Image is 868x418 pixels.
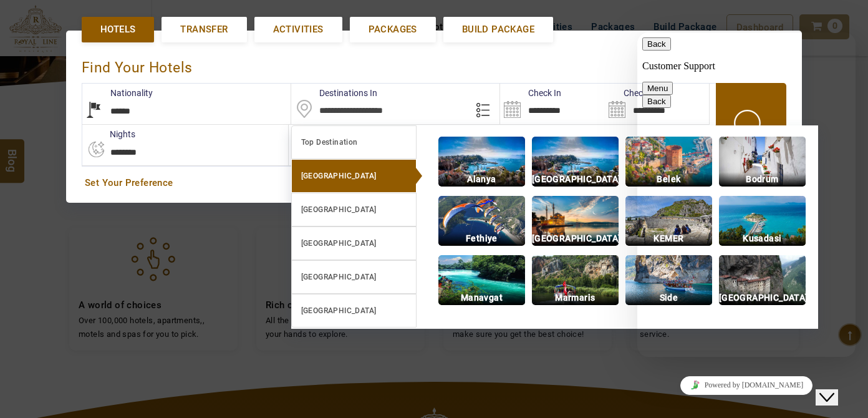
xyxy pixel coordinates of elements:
[532,255,619,305] img: img
[289,128,344,140] label: Rooms
[625,137,712,187] img: img
[82,46,786,83] div: Find Your Hotels
[291,226,417,260] a: [GEOGRAPHIC_DATA]
[625,172,712,187] p: Belek
[291,159,417,193] a: [GEOGRAPHIC_DATA]
[273,23,324,36] span: Activities
[301,273,377,281] b: [GEOGRAPHIC_DATA]
[625,291,712,305] p: Side
[291,87,377,99] label: Destinations In
[291,294,417,328] a: [GEOGRAPHIC_DATA]
[301,172,377,180] b: [GEOGRAPHIC_DATA]
[500,87,561,99] label: Check In
[625,255,712,305] img: img
[605,87,662,99] label: CheckOut
[438,172,525,187] p: Alanya
[85,177,783,190] a: Set Your Preference
[500,84,604,124] input: Search
[816,368,856,406] iframe: chat widget
[625,196,712,246] img: img
[162,17,246,42] a: Transfer
[532,196,619,246] img: img
[438,291,525,305] p: Manavgat
[82,128,135,140] label: nights
[82,17,154,42] a: Hotels
[438,231,525,246] p: Fethiye
[532,137,619,187] img: img
[301,306,377,315] b: [GEOGRAPHIC_DATA]
[605,84,709,124] input: Search
[438,196,525,246] img: img
[291,125,417,159] a: Top Destination
[350,17,436,42] a: Packages
[438,137,525,187] img: img
[369,23,417,36] span: Packages
[291,260,417,294] a: [GEOGRAPHIC_DATA]
[462,23,534,36] span: Build Package
[180,23,228,36] span: Transfer
[625,231,712,246] p: KEMER
[637,32,856,357] iframe: chat widget
[532,231,619,246] p: [GEOGRAPHIC_DATA]
[82,87,153,99] label: Nationality
[291,193,417,226] a: [GEOGRAPHIC_DATA]
[532,291,619,305] p: Marmaris
[532,172,619,187] p: [GEOGRAPHIC_DATA]
[301,138,358,147] b: Top Destination
[254,17,342,42] a: Activities
[100,23,135,36] span: Hotels
[443,17,553,42] a: Build Package
[637,371,856,399] iframe: chat widget
[438,255,525,305] img: img
[301,239,377,248] b: [GEOGRAPHIC_DATA]
[301,205,377,214] b: [GEOGRAPHIC_DATA]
